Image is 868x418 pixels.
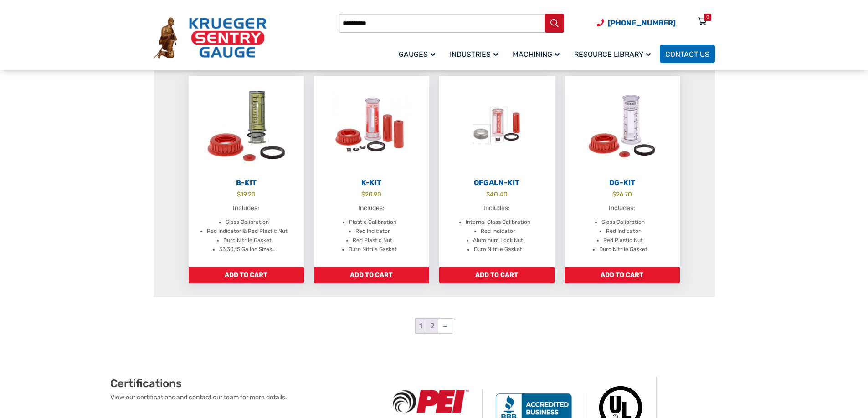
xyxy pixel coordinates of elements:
[189,76,304,176] img: B-Kit
[574,203,671,213] p: Includes:
[439,178,555,187] h2: OFGALN-Kit
[486,191,490,198] span: $
[207,227,288,236] li: Red Indicator & Red Plastic Nut
[314,76,429,267] a: K-Kit $20.90 Includes: Plastic Calibration Red Indicator Red Plastic Nut Duro Nitrile Gasket
[450,50,498,59] span: Industries
[612,191,616,198] span: $
[189,267,304,283] a: Add to cart: “B-Kit”
[110,377,380,390] h2: Certifications
[314,76,429,176] img: K-Kit
[226,218,269,227] li: Glass Calibration
[393,43,444,65] a: Gauges
[110,393,380,402] p: View our certifications and contact our team for more details.
[439,76,555,267] a: OFGALN-Kit $40.40 Includes: Internal Glass Calibration Red Indicator Aluminum Lock Nut Duro Nitri...
[444,43,507,65] a: Industries
[565,76,680,267] a: DG-Kit $26.70 Includes: Glass Calibration Red Indicator Red Plastic Nut Duro Nitrile Gasket
[219,245,275,254] li: 55,30,15 Gallon Sizes…
[355,227,390,236] li: Red Indicator
[189,76,304,267] a: B-Kit $19.20 Includes: Glass Calibration Red Indicator & Red Plastic Nut Duro Nitrile Gasket 55,3...
[660,45,715,63] a: Contact Us
[612,191,632,198] bdi: 26.70
[706,14,709,21] div: 0
[507,43,569,65] a: Machining
[565,76,680,176] img: DG-Kit
[361,191,381,198] bdi: 20.90
[565,178,680,187] h2: DG-Kit
[314,178,429,187] h2: K-Kit
[569,43,660,65] a: Resource Library
[426,319,438,333] a: Page 2
[597,17,676,29] a: Phone Number (920) 434-8860
[237,191,241,198] span: $
[399,50,435,59] span: Gauges
[223,236,272,245] li: Duro Nitrile Gasket
[448,203,545,213] p: Includes:
[481,227,515,236] li: Red Indicator
[606,227,641,236] li: Red Indicator
[601,218,645,227] li: Glass Calibration
[237,191,256,198] bdi: 19.20
[439,76,555,176] img: OFGALN-Kit
[353,236,392,245] li: Red Plastic Nut
[189,178,304,187] h2: B-Kit
[154,17,267,59] img: Krueger Sentry Gauge
[349,218,396,227] li: Plastic Calibration
[349,245,397,254] li: Duro Nitrile Gasket
[574,50,651,59] span: Resource Library
[361,191,365,198] span: $
[473,236,523,245] li: Aluminum Lock Nut
[466,218,530,227] li: Internal Glass Calibration
[416,319,426,333] span: Page 1
[154,318,715,337] nav: Product Pagination
[198,203,295,213] p: Includes:
[513,50,560,59] span: Machining
[438,319,453,333] a: →
[314,267,429,283] a: Add to cart: “K-Kit”
[603,236,643,245] li: Red Plastic Nut
[486,191,508,198] bdi: 40.40
[439,267,555,283] a: Add to cart: “OFGALN-Kit”
[599,245,647,254] li: Duro Nitrile Gasket
[323,203,420,213] p: Includes:
[474,245,522,254] li: Duro Nitrile Gasket
[608,19,676,27] span: [PHONE_NUMBER]
[565,267,680,283] a: Add to cart: “DG-Kit”
[665,50,709,59] span: Contact Us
